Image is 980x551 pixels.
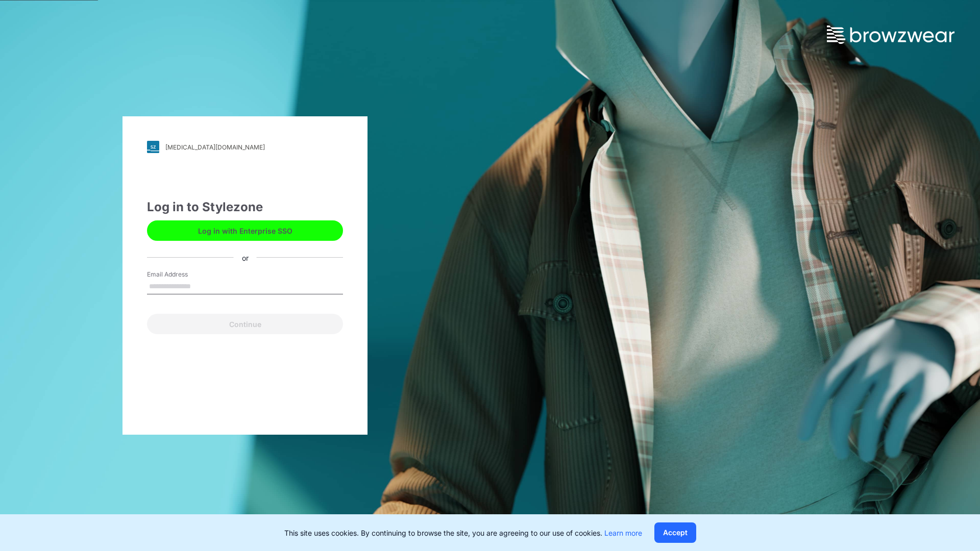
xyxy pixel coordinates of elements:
[234,252,257,263] div: or
[284,528,642,538] p: This site uses cookies. By continuing to browse the site, you are agreeing to our use of cookies.
[604,529,642,537] a: Learn more
[147,220,343,241] button: Log in with Enterprise SSO
[147,141,159,153] img: svg+xml;base64,PHN2ZyB3aWR0aD0iMjgiIGhlaWdodD0iMjgiIHZpZXdCb3g9IjAgMCAyOCAyOCIgZmlsbD0ibm9uZSIgeG...
[827,26,954,44] img: browzwear-logo.73288ffb.svg
[654,522,696,543] button: Accept
[147,198,343,216] div: Log in to Stylezone
[147,270,218,279] label: Email Address
[165,143,265,151] div: [MEDICAL_DATA][DOMAIN_NAME]
[147,141,343,153] a: [MEDICAL_DATA][DOMAIN_NAME]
